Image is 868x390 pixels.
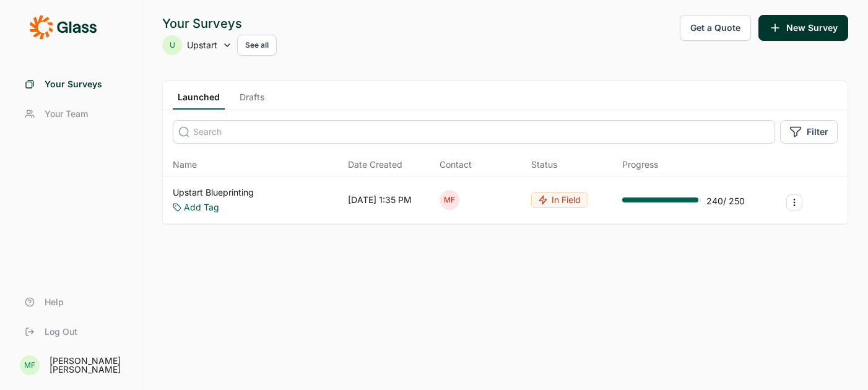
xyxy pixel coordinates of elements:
button: Survey Actions [786,194,802,210]
a: Drafts [235,91,269,110]
div: 240 / 250 [706,195,745,207]
span: Log Out [45,326,77,338]
span: Name [173,158,197,171]
span: Help [45,296,64,308]
div: [PERSON_NAME] [PERSON_NAME] [50,357,127,374]
div: Status [531,158,557,171]
input: Search [173,120,775,144]
button: Filter [780,120,838,144]
div: Contact [440,158,472,171]
button: In Field [531,192,588,208]
div: U [162,35,182,55]
button: Get a Quote [680,15,751,41]
div: Your Surveys [162,15,277,32]
button: See all [237,35,277,56]
div: MF [20,355,40,375]
span: Filter [807,126,828,138]
span: Date Created [348,158,402,171]
span: Upstart [187,39,217,51]
div: [DATE] 1:35 PM [348,194,412,206]
div: Progress [622,158,658,171]
a: Upstart Blueprinting [173,186,254,199]
span: Your Surveys [45,78,102,90]
a: Launched [173,91,225,110]
button: New Survey [758,15,848,41]
a: Add Tag [184,201,219,214]
span: Your Team [45,108,88,120]
div: MF [440,190,459,210]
